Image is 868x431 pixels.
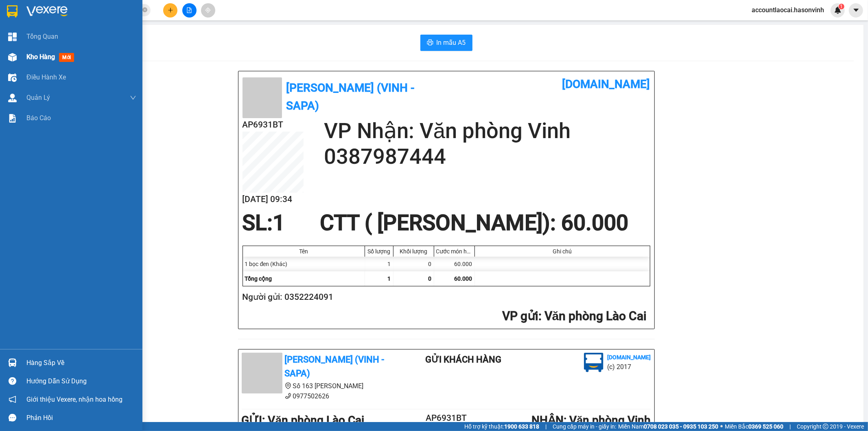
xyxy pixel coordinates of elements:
h2: : Văn phòng Lào Cai [243,308,647,325]
span: 0 [429,275,432,282]
h2: AP6931BT [243,118,304,132]
sup: 1 [839,4,844,9]
span: Quản Lý [26,92,50,103]
span: VP gửi [502,309,538,323]
div: Ghi chú [477,248,648,255]
h2: [DATE] 09:34 [243,193,304,206]
img: dashboard-icon [8,33,17,41]
strong: 0369 525 060 [748,423,783,430]
img: logo-vxr [7,5,17,18]
h2: Người gửi: 0352224091 [243,290,647,304]
span: SL: [243,210,273,235]
div: 0 [394,257,434,271]
strong: 1900 633 818 [504,423,539,430]
div: Phản hồi [26,412,136,424]
span: copyright [823,424,829,429]
div: Cước món hàng [436,248,472,255]
button: aim [201,3,215,18]
button: caret-down [849,3,863,18]
li: 0977502626 [242,391,393,401]
div: Hàng sắp về [26,357,136,369]
span: 1 [840,4,843,9]
span: Cung cấp máy in - giấy in: [553,422,616,431]
img: warehouse-icon [8,53,17,62]
b: [DOMAIN_NAME] [562,77,650,91]
b: [DOMAIN_NAME] [608,354,651,361]
img: warehouse-icon [8,94,17,102]
span: mới [59,53,74,62]
img: icon-new-feature [834,7,842,14]
span: accountlaocai.hasonvinh [745,5,831,15]
span: Kho hàng [26,53,55,61]
div: Hướng dẫn sử dụng [26,375,136,387]
div: Số lượng [367,248,391,255]
span: Tổng cộng [245,275,272,282]
button: printerIn mẫu A5 [420,35,472,51]
div: CTT ( [PERSON_NAME]) : 60.000 [315,211,633,235]
h2: 0387987444 [324,144,650,169]
b: Gửi khách hàng [425,354,501,365]
span: notification [9,396,16,403]
span: file-add [186,7,192,13]
span: aim [205,7,211,13]
span: close-circle [142,7,147,12]
div: 60.000 [434,257,475,271]
h2: AP6931BT [4,47,66,61]
b: GỬI : Văn phòng Lào Cai [242,413,365,427]
img: logo.jpg [584,353,603,372]
span: ⚪️ [720,425,723,428]
button: file-add [182,3,197,18]
h2: VP Nhận: Văn phòng Vinh [324,118,650,144]
li: Số 163 [PERSON_NAME] [242,381,393,391]
span: Điều hành xe [26,72,66,82]
img: warehouse-icon [8,358,17,367]
span: environment [285,383,291,389]
span: 60.000 [455,275,472,282]
span: question-circle [9,377,16,385]
span: down [130,95,136,101]
div: Khối lượng [396,248,432,255]
span: | [789,422,791,431]
img: warehouse-icon [8,73,17,82]
button: plus [163,3,177,18]
span: Tổng Quan [26,31,58,42]
span: plus [168,7,173,13]
b: [PERSON_NAME] (Vinh - Sapa) [285,354,385,379]
strong: 0708 023 035 - 0935 103 250 [644,423,718,430]
span: printer [427,39,433,47]
h2: AP6931BT [412,411,481,425]
div: 1 [365,257,394,271]
li: (c) 2017 [608,362,651,372]
b: [PERSON_NAME] (Vinh - Sapa) [286,81,415,112]
span: In mẫu A5 [437,37,466,48]
span: 1 [388,275,391,282]
span: Hỗ trợ kỹ thuật: [464,422,539,431]
div: Tên [245,248,363,255]
b: [DOMAIN_NAME] [109,7,197,20]
span: Báo cáo [26,113,51,123]
span: | [545,422,547,431]
span: Giới thiệu Vexere, nhận hoa hồng [26,394,122,405]
span: Miền Bắc [725,422,783,431]
b: [PERSON_NAME] (Vinh - Sapa) [34,10,122,42]
span: close-circle [142,7,147,14]
span: message [9,414,16,422]
span: phone [285,393,291,399]
h2: VP Nhận: Văn phòng Vinh [43,47,197,99]
span: Miền Nam [618,422,718,431]
span: 1 [273,210,285,235]
b: NHẬN : Văn phòng Vinh [531,413,651,427]
img: solution-icon [8,114,17,123]
span: caret-down [853,7,860,14]
div: 1 bọc đen (Khác) [243,257,365,271]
